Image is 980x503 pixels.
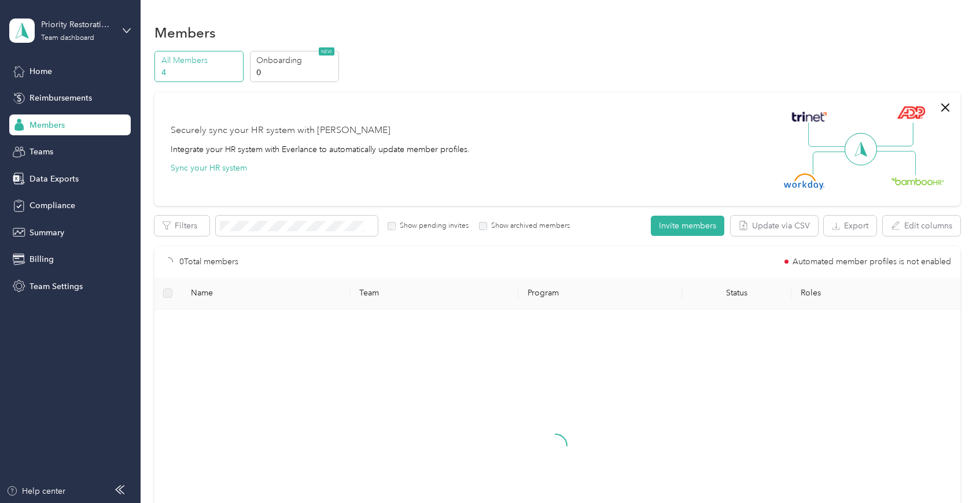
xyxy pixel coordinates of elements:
[824,216,876,236] button: Export
[179,256,238,268] p: 0 Total members
[30,65,52,77] span: Home
[171,143,470,156] div: Integrate your HR system with Everlance to automatically update member profiles.
[191,288,341,298] span: Name
[154,27,216,39] h1: Members
[682,278,791,309] th: Status
[487,221,570,231] label: Show archived members
[41,35,94,42] div: Team dashboard
[789,109,830,125] img: Trinet
[30,199,75,212] span: Compliance
[873,123,913,147] img: Line Right Up
[319,47,334,56] span: NEW
[897,106,925,119] img: ADP
[41,19,113,31] div: Priority Restorations
[6,485,65,497] button: Help center
[161,66,240,79] p: 4
[30,173,79,185] span: Data Exports
[791,278,960,309] th: Roles
[731,216,818,236] button: Update via CSV
[891,177,944,185] img: BambooHR
[808,123,849,147] img: Line Left Up
[350,278,518,309] th: Team
[161,54,240,66] p: All Members
[30,146,53,158] span: Teams
[30,92,92,104] span: Reimbursements
[793,258,951,266] span: Automated member profiles is not enabled
[883,216,960,236] button: Edit columns
[30,227,64,239] span: Summary
[651,216,724,236] button: Invite members
[812,151,853,175] img: Line Left Down
[784,173,824,190] img: Workday
[396,221,469,231] label: Show pending invites
[875,151,916,176] img: Line Right Down
[915,438,980,503] iframe: Everlance-gr Chat Button Frame
[182,278,350,309] th: Name
[256,54,335,66] p: Onboarding
[518,278,683,309] th: Program
[256,66,335,79] p: 0
[30,280,83,293] span: Team Settings
[171,124,390,138] div: Securely sync your HR system with [PERSON_NAME]
[154,216,209,236] button: Filters
[171,162,247,174] button: Sync your HR system
[30,119,65,131] span: Members
[30,253,54,265] span: Billing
